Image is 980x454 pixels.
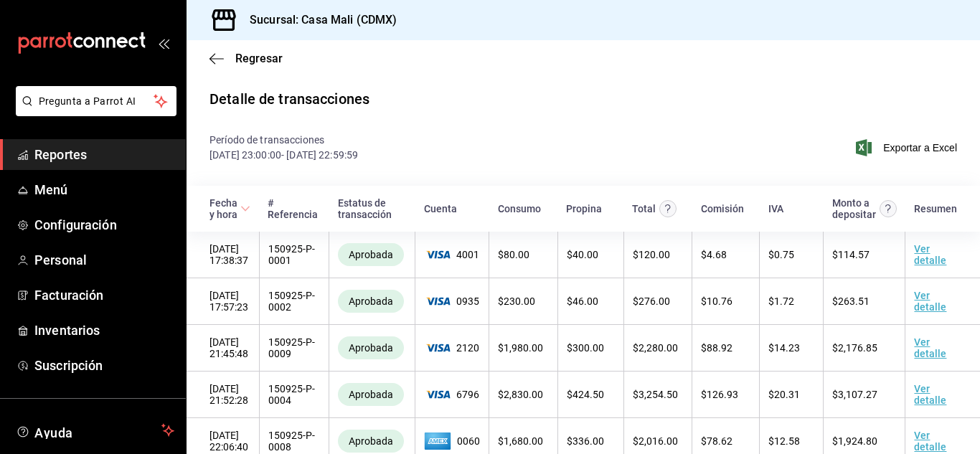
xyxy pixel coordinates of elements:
div: Estatus de transacción [338,197,407,220]
span: Aprobada [343,389,399,400]
span: Personal [34,250,174,270]
span: Suscripción [34,356,174,375]
span: Reportes [34,145,174,164]
span: Configuración [34,215,174,235]
div: Resumen [914,203,957,214]
div: Monto a depositar [832,197,876,220]
td: 150925-P-0004 [259,372,329,418]
svg: Este es el monto resultante del total pagado menos comisión e IVA. Esta será la parte que se depo... [880,200,897,217]
span: $ 88.92 [701,342,732,354]
span: 0935 [424,295,480,307]
span: Fecha y hora [209,197,250,220]
span: $ 3,107.27 [832,389,877,400]
span: $ 300.00 [567,342,604,354]
span: Facturación [34,285,174,305]
div: Propina [566,203,602,214]
span: $ 120.00 [633,249,670,260]
td: [DATE] 17:38:37 [187,232,259,278]
span: Aprobada [343,249,399,260]
span: $ 14.23 [768,342,800,354]
a: Pregunta a Parrot AI [10,104,176,119]
button: Regresar [209,52,283,65]
div: IVA [768,203,783,214]
span: $ 0.75 [768,249,794,260]
a: Ver detalle [914,430,946,453]
p: [DATE] 23:00:00 - [DATE] 22:59:59 [209,148,358,163]
a: Ver detalle [914,336,946,359]
td: [DATE] 21:45:48 [187,325,259,372]
span: $ 1,680.00 [498,435,543,447]
span: $ 114.57 [832,249,870,260]
td: [DATE] 17:57:23 [187,278,259,325]
button: Exportar a Excel [859,139,957,156]
span: $ 1,980.00 [498,342,543,354]
span: Pregunta a Parrot AI [39,94,154,109]
span: $ 78.62 [701,435,732,447]
p: Período de transacciones [209,133,358,148]
span: $ 424.50 [567,389,604,400]
div: Transacciones cobradas de manera exitosa. [338,430,404,453]
span: 4001 [424,249,480,260]
span: $ 2,830.00 [498,389,543,400]
span: $ 1.72 [768,295,794,307]
div: Fecha y hora [209,197,237,220]
span: $ 1,924.80 [832,435,877,447]
span: $ 276.00 [633,295,670,307]
span: Aprobada [343,342,399,354]
span: $ 336.00 [567,435,604,447]
div: Transacciones cobradas de manera exitosa. [338,243,404,266]
span: Aprobada [343,435,399,447]
span: Aprobada [343,295,399,307]
button: Pregunta a Parrot AI [16,86,176,116]
div: # Referencia [268,197,321,220]
span: $ 126.93 [701,389,738,400]
span: Menú [34,180,174,199]
a: Ver detalle [914,243,946,266]
span: $ 46.00 [567,295,598,307]
span: 6796 [424,389,480,400]
span: $ 2,176.85 [832,342,877,354]
div: Comisión [701,203,744,214]
svg: Este monto equivale al total pagado por el comensal antes de aplicar Comisión e IVA. [659,200,677,217]
span: 2120 [424,342,480,354]
div: Consumo [498,203,541,214]
div: Cuenta [424,203,457,214]
span: Inventarios [34,321,174,340]
span: Ayuda [34,422,156,439]
td: 150925-P-0009 [259,325,329,372]
span: $ 4.68 [701,249,727,260]
div: Detalle de transacciones [209,88,369,110]
span: $ 263.51 [832,295,870,307]
td: 150925-P-0002 [259,278,329,325]
h3: Sucursal: Casa Mali (CDMX) [238,11,397,29]
span: $ 12.58 [768,435,800,447]
span: $ 230.00 [498,295,535,307]
div: Transacciones cobradas de manera exitosa. [338,383,404,406]
div: Transacciones cobradas de manera exitosa. [338,336,404,359]
a: Ver detalle [914,383,946,406]
td: 150925-P-0001 [259,232,329,278]
td: [DATE] 21:52:28 [187,372,259,418]
span: $ 20.31 [768,389,800,400]
span: $ 40.00 [567,249,598,260]
span: $ 2,016.00 [633,435,678,447]
div: Transacciones cobradas de manera exitosa. [338,290,404,313]
button: open_drawer_menu [158,37,169,49]
span: $ 3,254.50 [633,389,678,400]
span: $ 10.76 [701,295,732,307]
span: 0060 [424,430,480,453]
span: $ 2,280.00 [633,342,678,354]
a: Ver detalle [914,290,946,313]
span: $ 80.00 [498,249,529,260]
div: Total [632,203,656,214]
span: Regresar [235,52,283,65]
